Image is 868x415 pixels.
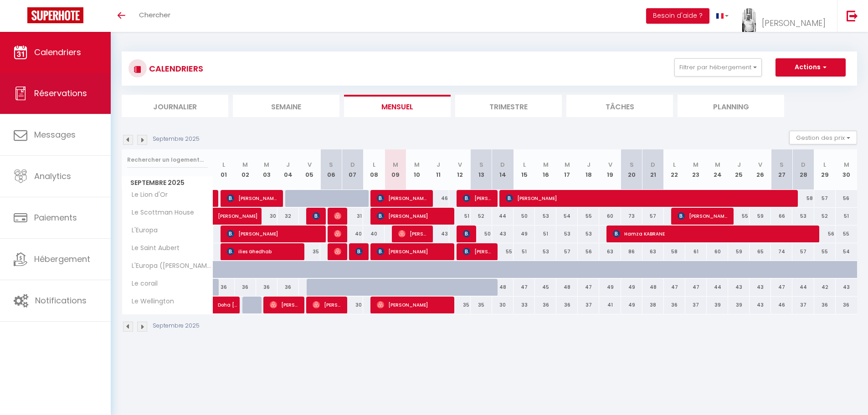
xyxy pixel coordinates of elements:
div: 43 [728,279,750,296]
div: 43 [750,279,771,296]
abbr: D [801,160,806,169]
div: 43 [750,297,771,313]
div: 56 [836,190,857,207]
div: 55 [814,243,836,260]
span: ilies Ghedhab [227,243,298,260]
div: 52 [814,208,836,225]
div: 55 [836,225,857,242]
th: 05 [299,149,320,190]
abbr: L [673,160,676,169]
span: Septembre 2025 [122,176,213,190]
span: [PERSON_NAME] [463,190,492,207]
th: 25 [728,149,750,190]
div: 36 [213,279,235,296]
abbr: M [844,160,849,169]
abbr: M [565,160,570,169]
button: Filtrer par hébergement [674,58,762,77]
abbr: M [543,160,549,169]
th: 18 [578,149,599,190]
div: 55 [728,208,750,225]
div: 40 [363,225,385,242]
abbr: J [587,160,591,169]
abbr: V [308,160,312,169]
button: Besoin d'aide ? [646,8,709,24]
div: 36 [535,297,556,313]
span: [PERSON_NAME] Obono Mve [270,296,298,313]
img: logout [847,10,858,21]
span: Analytics [34,170,71,182]
span: [PERSON_NAME] [313,207,320,225]
abbr: S [780,160,784,169]
div: 61 [685,243,707,260]
div: 37 [578,297,599,313]
div: 36 [277,279,299,296]
abbr: L [823,160,826,169]
span: L'Europa ([PERSON_NAME]) [123,261,215,271]
span: [PERSON_NAME] [355,243,363,260]
div: 50 [471,225,492,242]
div: 60 [599,208,621,225]
th: 10 [406,149,427,190]
th: 24 [707,149,728,190]
div: 57 [792,243,814,260]
div: 30 [342,297,363,313]
th: 23 [685,149,707,190]
div: 46 [428,190,449,207]
div: 53 [556,225,578,242]
abbr: M [264,160,269,169]
div: 47 [664,279,685,296]
div: 36 [235,279,256,296]
div: 52 [471,208,492,225]
div: 41 [599,297,621,313]
div: 47 [685,279,707,296]
span: Calendriers [34,46,81,58]
span: [PERSON_NAME] [678,207,728,225]
span: [PERSON_NAME] [377,190,427,207]
div: 57 [556,243,578,260]
span: [PERSON_NAME] [218,203,260,220]
th: 09 [385,149,406,190]
span: [PERSON_NAME] [377,207,448,225]
abbr: L [222,160,225,169]
div: 54 [556,208,578,225]
li: Mensuel [344,95,451,117]
div: 30 [492,297,514,313]
th: 02 [235,149,256,190]
div: 37 [685,297,707,313]
div: 36 [256,279,277,296]
div: 47 [514,279,535,296]
button: Gestion des prix [789,131,857,144]
th: 13 [471,149,492,190]
a: Doha [PERSON_NAME] [213,297,235,314]
span: [PERSON_NAME] [334,207,341,225]
abbr: J [737,160,741,169]
span: Doha [PERSON_NAME] [218,292,239,309]
th: 26 [750,149,771,190]
div: 42 [814,279,836,296]
abbr: M [242,160,248,169]
div: 44 [707,279,728,296]
div: 39 [707,297,728,313]
abbr: J [437,160,440,169]
span: Le Wellington [123,297,176,307]
abbr: S [329,160,333,169]
div: 46 [771,297,792,313]
span: Le Lion d'Or [123,190,170,200]
span: [PERSON_NAME] [313,296,341,313]
span: [PERSON_NAME] [334,243,341,260]
div: 56 [578,243,599,260]
span: Réservations [34,87,87,99]
div: 51 [836,208,857,225]
div: 35 [471,297,492,313]
div: 57 [814,190,836,207]
span: L'Europa [123,225,160,236]
div: 74 [771,243,792,260]
abbr: D [651,160,655,169]
div: 48 [556,279,578,296]
div: 43 [428,225,449,242]
li: Tâches [566,95,673,117]
div: 49 [599,279,621,296]
th: 20 [621,149,642,190]
div: 43 [492,225,514,242]
li: Planning [678,95,784,117]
